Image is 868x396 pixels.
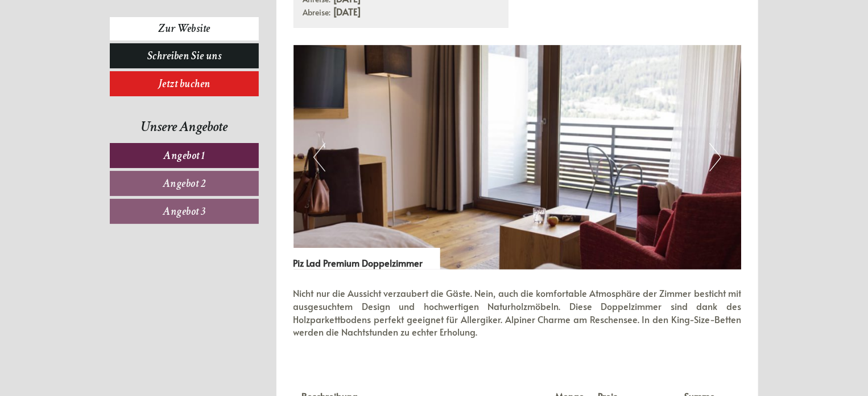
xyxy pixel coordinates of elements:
[313,143,325,172] button: Previous
[163,204,206,219] span: Angebot 3
[303,7,331,18] small: Abreise:
[163,148,205,163] span: Angebot 1
[709,143,721,172] button: Next
[294,45,742,270] img: image
[163,176,206,191] span: Angebot 2
[110,17,259,40] a: Zur Website
[294,248,440,270] div: Piz Lad Premium Doppelzimmer
[110,116,259,137] div: Unsere Angebote
[110,71,259,96] a: Jetzt buchen
[294,287,742,338] p: Nicht nur die Aussicht verzaubert die Gäste. Nein, auch die komfortable Atmosphäre der Zimmer bes...
[333,5,362,18] b: [DATE]
[110,43,259,68] a: Schreiben Sie uns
